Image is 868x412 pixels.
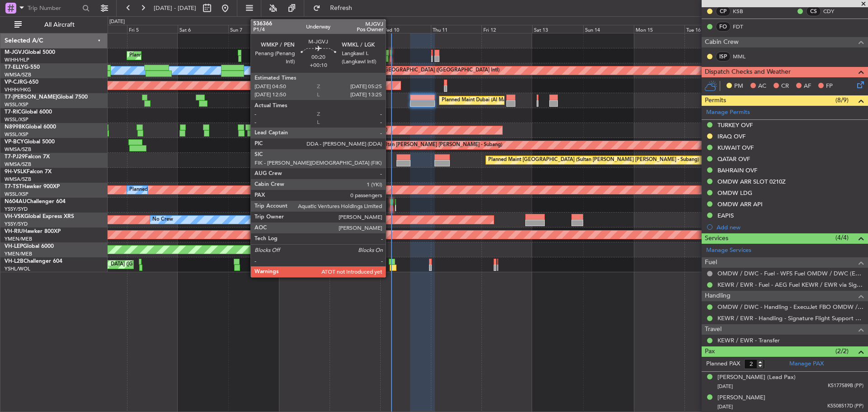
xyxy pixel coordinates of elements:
span: VP-BCY [5,139,24,145]
span: PM [734,82,743,91]
div: TURKEY OVF [717,121,753,129]
span: VP-CJR [5,80,23,85]
a: MML [733,52,753,61]
span: (4/4) [835,233,849,242]
div: [DATE] [109,18,125,26]
a: Manage Permits [706,108,750,117]
a: T7-ELLYG-550 [5,65,40,70]
a: WSSL/XSP [5,191,28,198]
div: Tue 16 [684,25,735,33]
a: WSSL/XSP [5,101,28,108]
span: T7-PJ29 [5,154,25,160]
span: K5177589B (PP) [828,382,863,390]
div: Unplanned Maint [GEOGRAPHIC_DATA] (Sultan [PERSON_NAME] [PERSON_NAME] - Subang) [285,138,502,152]
div: Mon 8 [279,25,330,33]
span: M-JGVJ [5,50,24,55]
div: OMDW ARR API [717,200,763,208]
a: KSB [733,7,753,15]
div: KUWAIT OVF [717,144,754,152]
div: Sun 14 [583,25,634,33]
a: VP-CJRG-650 [5,80,38,85]
a: YMEN/MEB [5,236,32,242]
a: T7-TSTHawker 900XP [5,184,60,189]
div: Planned Maint [GEOGRAPHIC_DATA] (Sultan [PERSON_NAME] [PERSON_NAME] - Subang) [488,153,699,167]
div: ISP [716,52,731,62]
span: [DATE] - [DATE] [154,4,196,12]
a: YSSY/SYD [5,206,28,213]
span: 9H-VSLK [5,169,27,175]
span: AF [804,82,811,91]
a: Manage Services [706,246,751,255]
span: T7-RIC [5,109,21,115]
div: Planned Maint Dubai (Al Maktoum Intl) [442,94,531,107]
span: VH-VSK [5,214,24,219]
span: [DATE] [717,403,733,410]
a: WMSA/SZB [5,176,31,183]
span: T7-TST [5,184,22,189]
div: Fri 12 [481,25,532,33]
button: All Aircraft [10,18,98,32]
a: VH-RIUHawker 800XP [5,229,61,234]
a: 9H-VSLKFalcon 7X [5,169,52,175]
a: WSSL/XSP [5,131,28,138]
a: WMSA/SZB [5,161,31,168]
span: VH-LEP [5,244,23,249]
a: VH-L2BChallenger 604 [5,259,62,264]
a: T7-PJ29Falcon 7X [5,154,50,160]
div: Sat 6 [178,25,228,33]
div: BAHRAIN OVF [717,166,757,174]
div: IRAQ OVF [717,133,745,140]
span: Refresh [322,5,360,11]
div: OMDW ARR SLOT 0210Z [717,178,786,185]
a: WSSL/XSP [5,116,28,123]
a: CDY [823,7,844,15]
div: Planned Maint [GEOGRAPHIC_DATA] ([GEOGRAPHIC_DATA] Intl) [349,64,500,77]
div: Planned Maint [129,183,162,197]
div: CS [806,6,821,16]
div: [PERSON_NAME] [717,393,765,403]
div: Tue 9 [330,25,380,33]
span: All Aircraft [24,22,95,28]
a: VH-LEPGlobal 6000 [5,244,54,249]
span: FP [826,82,833,91]
span: T7-[PERSON_NAME] [5,95,57,100]
a: YSSY/SYD [5,221,28,227]
span: Services [705,233,728,244]
span: VH-L2B [5,259,24,264]
a: N604AUChallenger 604 [5,199,66,204]
input: Trip Number [28,1,80,15]
a: WIHH/HLP [5,57,29,63]
a: T7-[PERSON_NAME]Global 7500 [5,95,88,100]
a: WMSA/SZB [5,146,31,153]
div: Thu 11 [431,25,481,33]
span: Handling [705,291,731,301]
span: VH-RIU [5,229,23,234]
div: Add new [717,223,863,231]
div: Mon 15 [634,25,684,33]
button: Refresh [309,1,363,15]
span: CR [781,82,789,91]
a: OMDW / DWC - Handling - ExecuJet FBO OMDW / DWC [717,303,863,311]
span: (2/2) [835,346,849,356]
a: KEWR / EWR - Handling - Signature Flight Support KEWR / EWR [717,314,863,322]
label: Planned PAX [706,360,740,369]
a: OMDW / DWC - Fuel - WFS Fuel OMDW / DWC (EJ Asia Only) [717,270,863,277]
a: VHHH/HKG [5,86,31,93]
a: YSHL/WOL [5,265,30,272]
span: N8998K [5,124,25,130]
a: YMEN/MEB [5,251,32,257]
a: KEWR / EWR - Fuel - AEG Fuel KEWR / EWR via Signature (EJ Asia Only) [717,281,863,289]
a: T7-RICGlobal 6000 [5,109,52,115]
div: FO [716,22,731,32]
span: [DATE] [717,383,733,390]
div: Planned Maint [GEOGRAPHIC_DATA] (Seletar) [129,49,236,62]
span: Cabin Crew [705,37,739,47]
span: AC [758,82,766,91]
div: Sat 13 [532,25,583,33]
div: OMDW LDG [717,189,752,197]
div: No Crew [152,213,173,227]
span: Dispatch Checks and Weather [705,67,791,77]
span: T7-ELLY [5,65,24,70]
div: Fri 5 [127,25,178,33]
span: Pax [705,346,715,357]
